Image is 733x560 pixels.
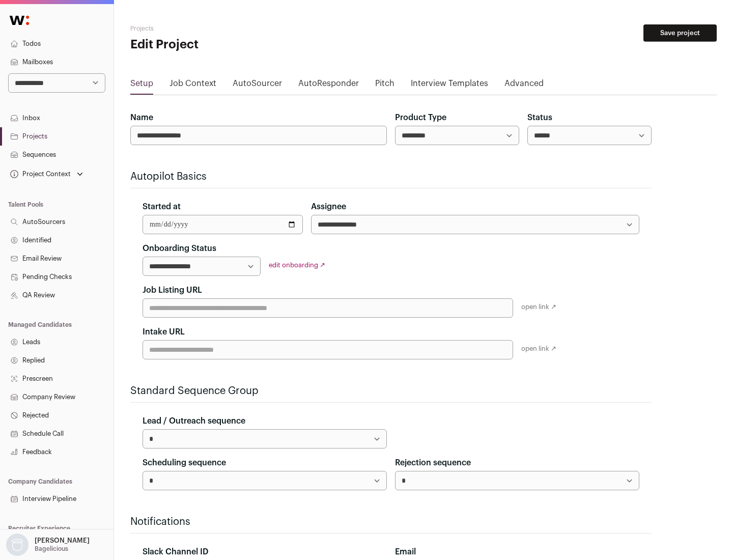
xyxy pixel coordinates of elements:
[311,201,346,213] label: Assignee
[298,77,359,94] a: AutoResponder
[527,111,552,124] label: Status
[233,77,282,94] a: AutoSourcer
[375,77,394,94] a: Pitch
[143,415,245,427] label: Lead / Outreach sequence
[143,546,208,558] label: Slack Channel ID
[6,534,29,556] img: nopic.png
[4,10,35,31] img: Wellfound
[130,24,326,33] h2: Projects
[395,457,471,469] label: Rejection sequence
[130,515,652,529] h2: Notifications
[35,545,68,553] p: Bagelicious
[35,537,90,545] p: [PERSON_NAME]
[130,77,153,94] a: Setup
[4,534,92,556] button: Open dropdown
[395,111,446,124] label: Product Type
[143,326,185,338] label: Intake URL
[130,111,153,124] label: Name
[411,77,488,94] a: Interview Templates
[8,167,85,181] button: Open dropdown
[130,170,652,184] h2: Autopilot Basics
[130,37,326,53] h1: Edit Project
[143,242,216,255] label: Onboarding Status
[643,24,717,42] button: Save project
[143,284,202,296] label: Job Listing URL
[504,77,544,94] a: Advanced
[269,262,325,268] a: edit onboarding ↗
[143,457,226,469] label: Scheduling sequence
[8,170,71,178] div: Project Context
[143,201,181,213] label: Started at
[170,77,216,94] a: Job Context
[395,546,639,558] div: Email
[130,384,652,398] h2: Standard Sequence Group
